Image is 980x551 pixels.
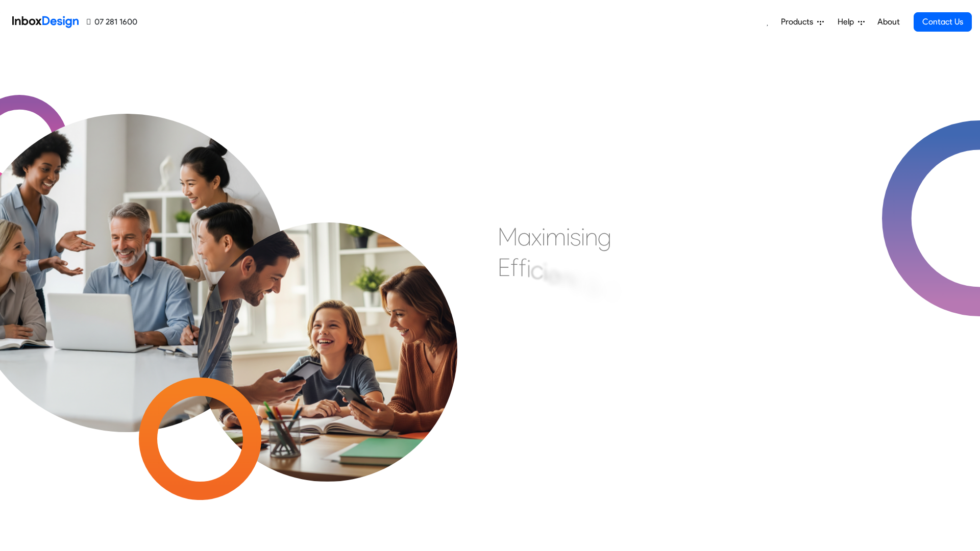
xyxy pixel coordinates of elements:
div: c [531,254,543,285]
div: n [620,282,632,312]
div: n [585,221,598,252]
img: parents_with_child.png [165,157,490,482]
div: n [560,262,573,293]
div: Maximising Efficient & Engagement, Connecting Schools, Families, and Students. [498,221,745,374]
div: f [510,252,519,283]
div: E [498,252,510,283]
div: i [543,256,547,287]
div: E [607,276,620,307]
div: f [519,252,527,283]
div: i [527,253,531,284]
span: Products [781,16,817,28]
div: t [573,266,580,297]
div: i [581,221,585,252]
span: Help [838,16,858,28]
div: i [542,221,546,252]
div: & [586,271,601,302]
a: Contact Us [914,12,972,32]
div: e [547,259,560,290]
div: x [531,221,542,252]
div: m [546,221,566,252]
a: Products [777,12,828,32]
div: g [598,221,611,252]
a: About [874,12,902,32]
div: a [518,221,531,252]
div: i [566,221,570,252]
div: M [498,221,518,252]
div: s [570,221,581,252]
a: Help [834,12,869,32]
a: 07 281 1600 [87,16,137,28]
